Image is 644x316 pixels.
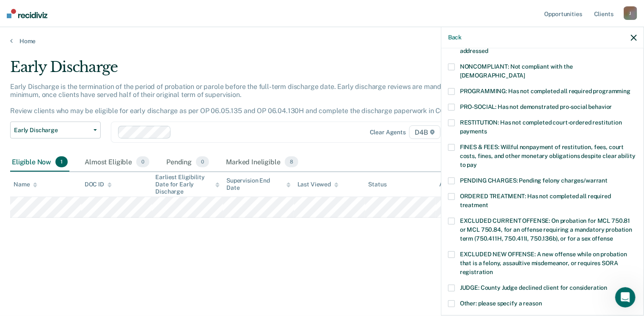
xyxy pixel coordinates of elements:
div: J [624,6,637,20]
span: 0 [136,156,149,167]
div: Earliest Eligibility Date for Early Discharge [155,174,220,195]
div: Early Discharge [10,58,493,83]
span: PRO-SOCIAL: Has not demonstrated pro-social behavior [460,103,612,110]
div: Pending [165,153,211,172]
span: D4B [409,125,440,139]
div: Last Viewed [297,181,339,188]
div: Marked Ineligible [224,153,300,172]
span: 1 [55,156,68,167]
span: Other: please specify a reason [460,300,542,307]
span: PENDING CHARGES: Pending felony charges/warrant [460,177,608,184]
span: FINES & FEES: Willful nonpayment of restitution, fees, court costs, fines, and other monetary obl... [460,144,636,168]
span: Early Discharge [14,127,90,134]
p: Early Discharge is the termination of the period of probation or parole before the full-term disc... [10,83,465,115]
div: Status [369,181,387,188]
span: RESTITUTION: Has not completed court-ordered restitution payments [460,119,622,135]
span: NONCOMPLIANT: Not compliant with the [DEMOGRAPHIC_DATA] [460,63,573,79]
div: Almost Eligible [83,153,151,172]
div: Assigned to [439,181,479,188]
button: Back [448,34,462,41]
div: Supervision End Date [226,177,291,191]
div: Clear agents [370,129,406,136]
a: Home [10,37,634,45]
span: 8 [285,156,298,167]
span: EXCLUDED NEW OFFENSE: A new offense while on probation that is a felony, assaultive misdemeanor, ... [460,251,627,275]
div: Eligible Now [10,153,69,172]
span: PROGRAMMING: Has not completed all required programming [460,88,630,94]
iframe: Intercom live chat [615,287,636,308]
span: ORDERED TREATMENT: Has not completed all required treatment [460,193,611,208]
img: Recidiviz [7,9,47,18]
div: DOC ID [85,181,112,188]
div: Name [14,181,37,188]
span: 0 [196,156,209,167]
span: EXCLUDED CURRENT OFFENSE: On probation for MCL 750.81 or MCL 750.84, for an offense requiring a m... [460,217,632,242]
span: JUDGE: County Judge declined client for consideration [460,284,608,291]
